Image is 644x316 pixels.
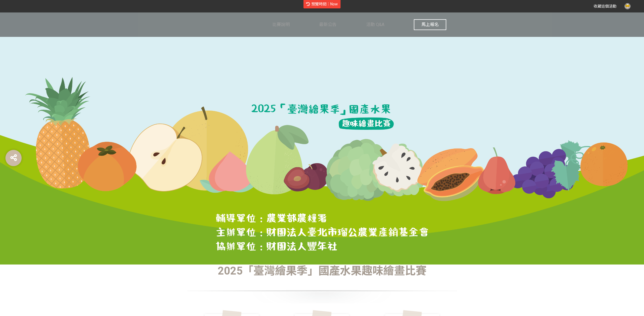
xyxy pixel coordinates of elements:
span: 預覽時間：Now [311,2,338,6]
button: 馬上報名 [414,19,446,30]
h1: 2025「臺灣繪果季」國產水果趣味繪畫比賽 [187,265,457,278]
img: 2025「臺灣繪果季」國產水果趣味繪畫比賽 [241,98,403,179]
span: 馬上報名 [421,22,439,27]
a: 最新公告 [319,12,336,37]
a: 活動 Q&A [366,12,384,37]
a: 比賽說明 [272,12,290,37]
span: 比賽說明 [272,22,290,27]
span: 最新公告 [319,22,336,27]
span: 活動 Q&A [366,22,384,27]
span: 收藏這個活動 [594,4,616,8]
